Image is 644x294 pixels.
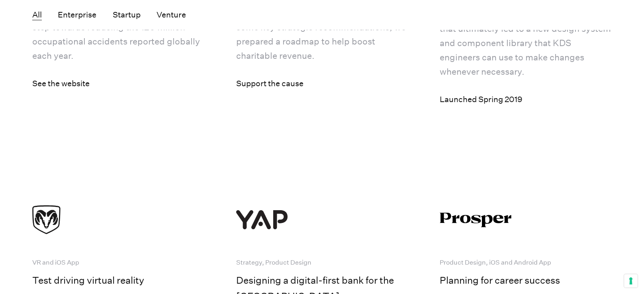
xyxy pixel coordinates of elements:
[624,274,638,288] button: Your consent preferences for tracking technologies
[236,200,336,240] img: Yap
[32,10,42,20] button: All
[113,10,141,20] button: Startup
[440,255,552,270] div: Product Design, iOS and Android App
[32,255,80,270] div: VR and iOS App
[58,10,96,20] button: Enterprise
[32,272,144,288] h5: Test driving virtual reality
[440,200,539,240] img: Prosper
[236,76,303,91] a: Support the cause
[236,255,313,270] div: Strategy, Product Design
[157,10,186,20] button: Venture
[32,200,132,240] img: Dodge/Chrysler
[32,76,90,91] a: See the website
[440,272,560,288] h5: Planning for career success
[440,92,523,120] div: Launched Spring 2019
